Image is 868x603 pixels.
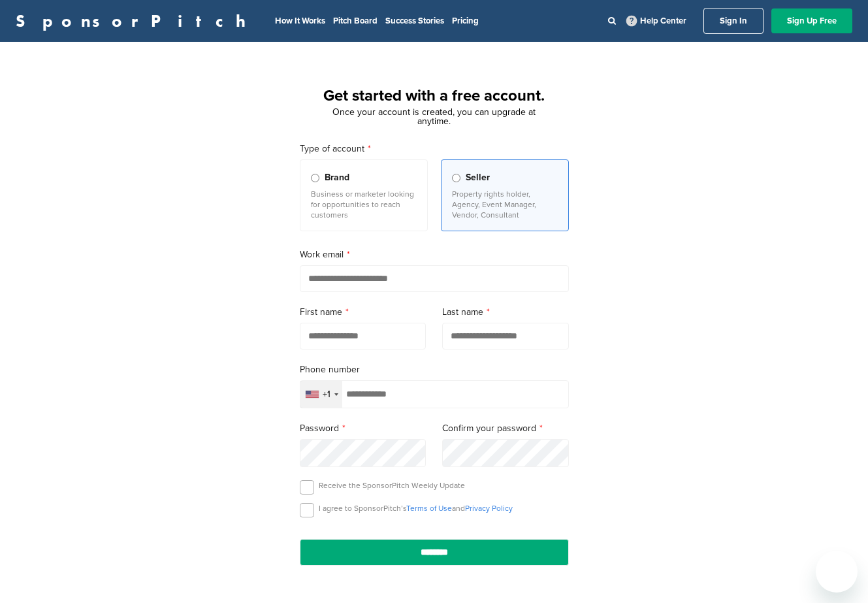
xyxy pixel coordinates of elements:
[300,381,342,408] div: Selected country
[319,480,465,491] p: Receive the SponsorPitch Weekly Update
[466,171,490,185] span: Seller
[442,421,569,436] label: Confirm your password
[284,84,585,108] h1: Get started with a free account.
[311,174,319,182] input: Brand Business or marketer looking for opportunities to reach customers
[624,13,689,29] a: Help Center
[16,12,254,29] a: SponsorPitch
[452,174,460,182] input: Seller Property rights holder, Agency, Event Manager, Vendor, Consultant
[332,106,536,127] span: Once your account is created, you can upgrade at anytime.
[406,504,452,513] a: Terms of Use
[385,16,444,26] a: Success Stories
[452,189,558,220] p: Property rights holder, Agency, Event Manager, Vendor, Consultant
[300,248,569,262] label: Work email
[300,142,569,156] label: Type of account
[452,16,479,26] a: Pricing
[311,189,417,220] p: Business or marketer looking for opportunities to reach customers
[300,305,426,319] label: First name
[771,8,852,33] a: Sign Up Free
[275,16,325,26] a: How It Works
[300,363,569,377] label: Phone number
[442,305,569,319] label: Last name
[325,171,349,185] span: Brand
[319,503,513,513] p: I agree to SponsorPitch’s and
[816,551,858,593] iframe: Button to launch messaging window
[323,390,330,399] div: +1
[333,16,378,26] a: Pitch Board
[465,504,513,513] a: Privacy Policy
[300,421,426,436] label: Password
[703,8,764,34] a: Sign In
